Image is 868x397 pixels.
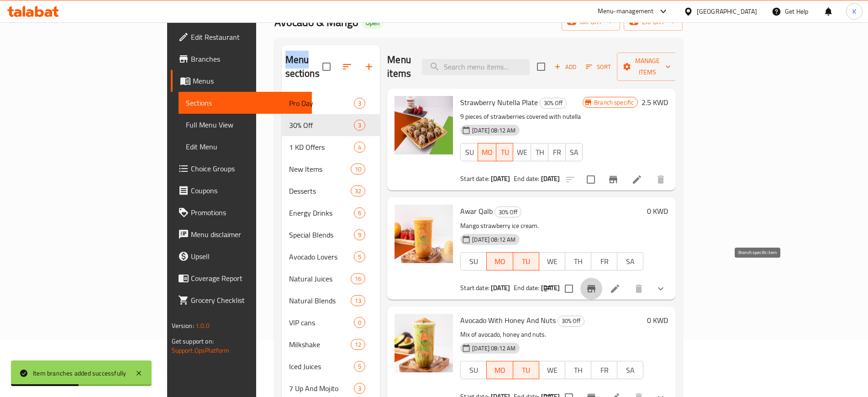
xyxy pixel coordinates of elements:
[468,235,519,244] span: [DATE] 08:12 AM
[602,169,624,191] button: Branch-specific-item
[282,312,380,333] div: VIP cans0
[513,252,539,270] button: TU
[650,169,672,191] button: delete
[289,185,351,196] span: Desserts
[172,344,230,356] a: Support.OpsPlatform
[642,96,668,109] h6: 2.5 KWD
[621,364,640,377] span: SA
[551,60,580,74] button: Add
[317,57,336,76] span: Select all sections
[565,143,583,161] button: SA
[179,92,312,114] a: Sections
[586,62,611,72] span: Sort
[186,119,305,130] span: Full Menu View
[354,251,365,262] div: items
[591,361,617,379] button: FR
[631,16,675,28] span: export
[631,174,642,185] a: Edit menu item
[354,209,365,217] span: 6
[464,364,483,377] span: SU
[289,273,351,284] span: Natural Juices
[354,207,365,218] div: items
[460,252,487,270] button: SU
[496,143,514,161] button: TU
[191,163,305,174] span: Choice Groups
[531,57,551,76] span: Select section
[289,317,354,328] span: VIP cans
[490,364,509,377] span: MO
[282,290,380,312] div: Natural Blends13
[617,361,643,379] button: SA
[468,126,519,135] span: [DATE] 08:12 AM
[354,318,365,327] span: 0
[490,255,509,268] span: MO
[172,335,214,347] span: Get support on:
[354,253,365,261] span: 5
[655,283,666,294] svg: Show Choices
[171,223,312,245] a: Menu disclaimer
[460,329,643,340] p: Mix of avocado, honey and nuts.
[460,220,643,232] p: Mango strawberry ice cream.
[195,320,210,332] span: 1.0.0
[191,207,305,218] span: Promotions
[351,164,365,175] div: items
[171,289,312,311] a: Grocery Checklist
[354,361,365,372] div: items
[591,252,617,270] button: FR
[617,252,643,270] button: SA
[617,53,678,81] button: Manage items
[289,361,354,372] span: Iced Juices
[558,316,584,327] div: 30% Off
[282,202,380,224] div: Energy Drinks6
[517,364,536,377] span: TU
[289,98,354,109] span: Pro Day
[552,146,562,159] span: FR
[289,251,354,262] div: Avocado Lovers
[852,6,856,16] span: K
[540,98,567,109] div: 30% Off
[486,252,513,270] button: MO
[171,48,312,70] a: Branches
[289,120,354,131] span: 30% Off
[551,60,580,74] span: Add item
[171,201,312,223] a: Promotions
[171,267,312,289] a: Coverage Report
[362,18,383,29] div: Open
[460,282,489,294] span: Start date:
[289,383,354,394] div: 7 Up And Mojito
[351,187,365,196] span: 32
[537,278,559,300] button: sort-choices
[495,207,521,217] span: 30% Off
[539,252,565,270] button: WE
[289,207,354,218] span: Energy Drinks
[460,204,493,218] span: Awar Qalb
[395,205,453,263] img: Awar Qalb
[191,273,305,284] span: Coverage Report
[491,173,510,185] b: [DATE]
[565,361,591,379] button: TH
[282,224,380,246] div: Special Blends9
[354,362,365,371] span: 5
[289,142,354,153] span: 1 KD Offers
[186,97,305,108] span: Sections
[500,146,510,159] span: TU
[351,165,365,174] span: 10
[358,56,380,78] button: Add section
[171,245,312,267] a: Upsell
[282,268,380,290] div: Natural Juices16
[289,229,354,240] span: Special Blends
[590,98,637,107] span: Branch specific
[486,361,513,379] button: MO
[569,16,613,28] span: import
[494,206,521,217] div: 30% Off
[540,98,566,108] span: 30% Off
[581,170,600,189] span: Select to update
[460,173,489,185] span: Start date:
[282,114,380,136] div: 30% Off3
[191,53,305,64] span: Branches
[647,205,668,217] h6: 0 KWD
[171,158,312,180] a: Choice Groups
[351,296,365,305] span: 13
